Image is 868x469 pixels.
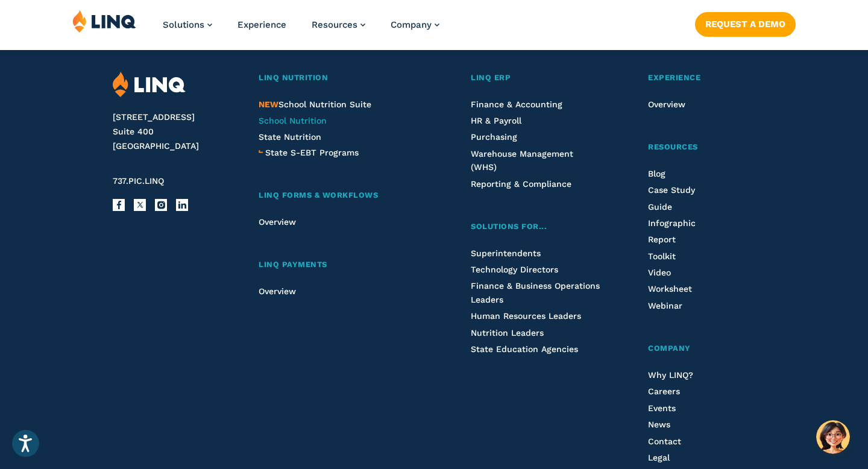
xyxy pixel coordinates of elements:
[391,19,432,30] span: Company
[265,148,359,157] span: State S-EBT Programs
[134,199,146,211] a: X
[259,190,378,200] span: LINQ Forms & Workflows
[471,328,544,338] a: Nutrition Leaders
[648,185,695,195] a: Case Study
[259,217,296,227] a: Overview
[471,265,558,274] a: Technology Directors
[391,19,439,30] a: Company
[471,179,571,189] a: Reporting & Compliance
[259,72,423,84] a: LINQ Nutrition
[471,311,581,321] a: Human Resources Leaders
[259,116,327,125] a: School Nutrition
[471,73,511,82] span: LINQ ERP
[648,169,665,178] a: Blog
[471,132,517,142] a: Purchasing
[259,286,296,296] a: Overview
[259,132,321,142] a: State Nutrition
[648,99,685,109] a: Overview
[265,146,359,159] a: State S-EBT Programs
[471,99,562,109] a: Finance & Accounting
[648,370,693,380] a: Why LINQ?
[648,420,670,429] a: News
[113,176,164,186] span: 737.PIC.LINQ
[648,268,671,277] a: Video
[113,72,186,98] img: LINQ | K‑12 Software
[163,19,212,30] a: Solutions
[648,141,755,154] a: Resources
[648,218,696,228] a: Infographic
[648,73,700,82] span: Experience
[471,344,578,354] a: State Education Agencies
[113,199,125,211] a: Facebook
[648,436,681,446] a: Contact
[259,73,328,82] span: LINQ Nutrition
[259,189,423,202] a: LINQ Forms & Workflows
[648,234,676,244] a: Report
[648,344,691,353] span: Company
[471,248,541,258] a: Superintendents
[155,199,167,211] a: Instagram
[648,342,755,355] a: Company
[163,19,204,30] span: Solutions
[648,403,676,413] a: Events
[471,281,600,304] a: Finance & Business Operations Leaders
[648,386,680,396] a: Careers
[176,199,188,211] a: LinkedIn
[648,202,672,212] a: Guide
[648,453,670,462] a: Legal
[695,10,796,36] nav: Button Navigation
[471,116,521,125] a: HR & Payroll
[648,251,676,261] a: Toolkit
[648,142,698,151] span: Resources
[259,99,371,109] a: NEWSchool Nutrition Suite
[471,72,600,84] a: LINQ ERP
[163,10,439,49] nav: Primary Navigation
[259,99,278,109] span: NEW
[113,110,237,153] address: [STREET_ADDRESS] Suite 400 [GEOGRAPHIC_DATA]
[471,149,573,172] a: Warehouse Management (WHS)
[648,301,682,310] a: Webinar
[312,19,357,30] span: Resources
[259,259,423,271] a: LINQ Payments
[648,72,755,84] a: Experience
[72,10,136,33] img: LINQ | K‑12 Software
[237,19,286,30] a: Experience
[816,420,850,454] button: Hello, have a question? Let’s chat.
[259,260,327,269] span: LINQ Payments
[695,12,796,36] a: Request a Demo
[648,284,692,294] a: Worksheet
[312,19,365,30] a: Resources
